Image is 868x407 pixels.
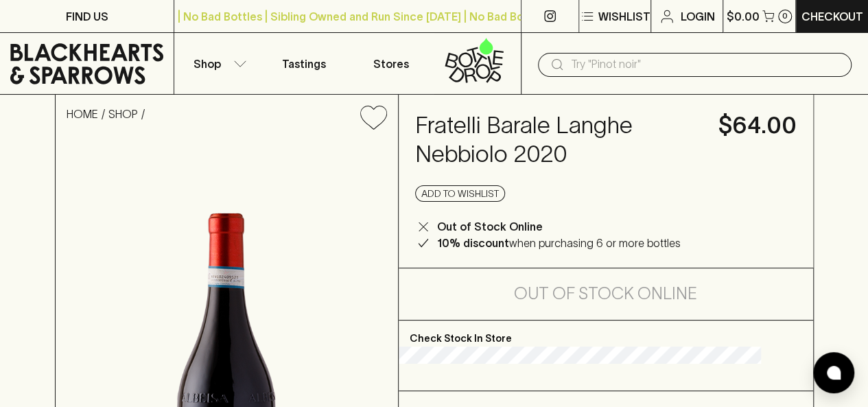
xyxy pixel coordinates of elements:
p: Login [681,8,715,25]
p: FIND US [66,8,108,25]
h4: Fratelli Barale Langhe Nebbiolo 2020 [415,111,702,169]
img: bubble-icon [827,366,841,380]
button: Add to wishlist [355,100,392,135]
p: when purchasing 6 or more bottles [437,235,681,251]
p: Check Stock In Store [399,321,813,347]
h5: Out of Stock Online [514,283,697,305]
a: HOME [67,108,98,120]
a: Tastings [261,33,347,94]
button: Shop [174,33,261,94]
p: Shop [193,56,221,72]
b: 10% discount [437,237,509,249]
p: 0 [782,12,788,20]
p: Wishlist [598,8,650,25]
p: Stores [373,56,409,72]
a: Stores [348,33,434,94]
p: Checkout [801,8,863,25]
p: Out of Stock Online [437,218,543,235]
h4: $64.00 [718,111,797,140]
button: Add to wishlist [415,185,505,202]
a: SHOP [108,108,138,120]
p: $0.00 [727,8,760,25]
input: Try "Pinot noir" [571,54,841,75]
p: Tastings [282,56,326,72]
